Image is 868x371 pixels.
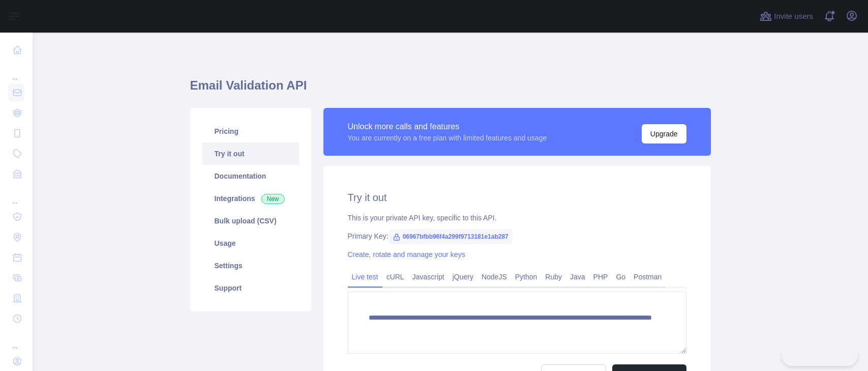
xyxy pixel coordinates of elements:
[348,190,686,205] h2: Try it out
[202,277,299,299] a: Support
[589,269,612,285] a: PHP
[774,11,813,22] span: Invite users
[190,77,711,102] h1: Email Validation API
[630,269,666,285] a: Postman
[8,330,24,350] div: ...
[511,269,542,285] a: Python
[541,269,566,285] a: Ruby
[782,345,858,366] iframe: Help Scout Beacon - Open
[348,269,382,285] a: Live test
[758,8,815,24] button: Invite users
[348,213,686,223] div: This is your private API key, specific to this API.
[348,231,686,241] div: Primary Key:
[202,142,299,165] a: Try it out
[448,269,477,285] a: jQuery
[202,120,299,142] a: Pricing
[642,124,686,144] button: Upgrade
[408,269,448,285] a: Javascript
[348,121,547,133] div: Unlock more calls and features
[388,229,513,244] span: 06967bfbb96f4a299f9713181e1ab287
[477,269,511,285] a: NodeJS
[8,185,24,206] div: ...
[348,133,547,143] div: You are currently on a free plan with limited features and usage
[612,269,630,285] a: Go
[202,232,299,254] a: Usage
[348,250,465,259] a: Create, rotate and manage your keys
[202,187,299,210] a: Integrations New
[202,254,299,277] a: Settings
[566,269,589,285] a: Java
[261,194,285,204] span: New
[202,165,299,187] a: Documentation
[202,210,299,232] a: Bulk upload (CSV)
[8,61,24,81] div: ...
[382,269,408,285] a: cURL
